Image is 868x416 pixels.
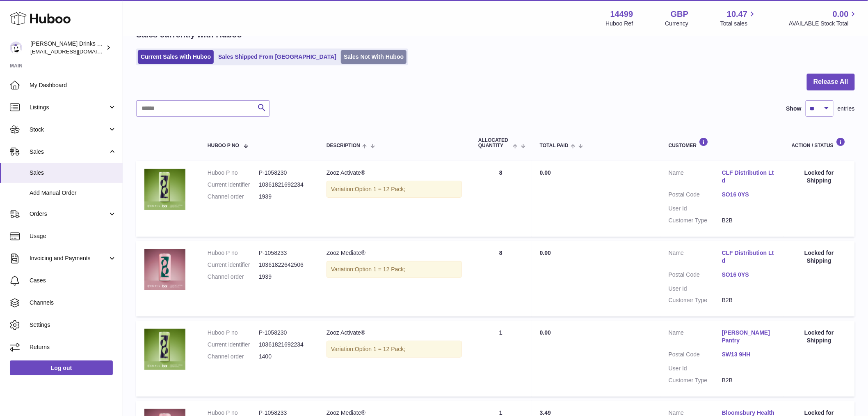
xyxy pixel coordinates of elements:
span: Invoicing and Payments [30,254,108,262]
dd: 1939 [259,273,310,281]
div: Locked for Shipping [792,169,847,185]
a: SO16 0YS [722,191,775,199]
dd: 1400 [259,353,310,361]
dt: Postal Code [669,351,722,361]
div: Huboo Ref [606,20,633,28]
div: Zooz Mediate® [327,249,462,257]
span: Total sales [720,20,757,28]
span: Sales [30,148,108,156]
img: MEDIATE_1_68be7b9d-234d-4eb2-b0ee-639b03038b08.png [144,249,185,290]
span: Returns [30,343,116,351]
img: internalAdmin-14499@internal.huboo.com [10,42,22,54]
span: 10.47 [727,9,747,20]
span: Cases [30,277,116,284]
span: entries [838,105,855,113]
dt: Current identifier [208,341,259,349]
dt: Customer Type [669,377,722,384]
span: Orders [30,210,108,218]
strong: 14499 [610,9,633,20]
a: SW13 9HH [722,351,775,358]
dt: Postal Code [669,271,722,281]
label: Show [786,105,802,113]
span: Add Manual Order [30,189,116,197]
dt: Current identifier [208,261,259,269]
span: Option 1 = 12 Pack; [355,346,405,352]
span: 0.00 [540,169,551,176]
span: Settings [30,321,116,329]
dt: Customer Type [669,296,722,304]
dd: P-1058230 [259,169,310,177]
span: Usage [30,232,116,240]
dt: Name [669,329,722,347]
span: Huboo P no [208,143,239,148]
div: Variation: [327,261,462,278]
span: 0.00 [540,329,551,336]
dd: B2B [722,377,775,384]
img: ACTIVATE_1_9d49eb03-ef52-4e5c-b688-9860ae38d943.png [144,169,185,210]
div: Customer [669,137,775,148]
a: CLF Distribution Ltd [722,249,775,265]
div: Variation: [327,181,462,198]
span: Channels [30,299,116,307]
span: 0.00 [540,250,551,256]
dd: 10361822642506 [259,261,310,269]
dt: Huboo P no [208,329,259,337]
dd: 10361821692234 [259,181,310,189]
strong: GBP [671,9,688,20]
dt: Channel order [208,353,259,361]
span: 3.49 [540,409,551,416]
a: SO16 0YS [722,271,775,279]
div: Variation: [327,341,462,358]
a: CLF Distribution Ltd [722,169,775,185]
dt: Postal Code [669,191,722,201]
div: Zooz Activate® [327,169,462,177]
a: Sales Shipped From [GEOGRAPHIC_DATA] [215,50,339,64]
dt: Channel order [208,193,259,201]
span: Option 1 = 12 Pack; [355,186,405,192]
dt: Name [669,249,722,267]
dt: Customer Type [669,217,722,224]
div: [PERSON_NAME] Drinks LTD (t/a Zooz) [30,40,104,55]
a: Sales Not With Huboo [341,50,407,64]
td: 8 [470,241,532,317]
span: My Dashboard [30,81,116,89]
dd: 1939 [259,193,310,201]
div: Zooz Activate® [327,329,462,337]
dt: Name [669,169,722,187]
dd: P-1058233 [259,249,310,257]
dd: P-1058230 [259,329,310,337]
span: Option 1 = 12 Pack; [355,266,405,273]
td: 1 [470,321,532,396]
span: [EMAIL_ADDRESS][DOMAIN_NAME] [30,48,121,55]
dd: B2B [722,217,775,224]
a: Current Sales with Huboo [138,50,214,64]
div: Locked for Shipping [792,249,847,265]
span: 0.00 [833,9,849,20]
dt: Huboo P no [208,249,259,257]
img: ACTIVATE_1_9d49eb03-ef52-4e5c-b688-9860ae38d943.png [144,329,185,370]
td: 8 [470,161,532,236]
span: AVAILABLE Stock Total [789,20,858,28]
a: Log out [10,361,113,375]
dt: Current identifier [208,181,259,189]
dd: B2B [722,296,775,304]
span: ALLOCATED Quantity [478,138,511,148]
dt: User Id [669,205,722,213]
button: Release All [807,74,855,90]
dt: Channel order [208,273,259,281]
div: Locked for Shipping [792,329,847,344]
dt: User Id [669,365,722,372]
span: Total paid [540,143,569,148]
a: [PERSON_NAME] Pantry [722,329,775,344]
a: 10.47 Total sales [720,9,757,28]
span: Stock [30,126,108,134]
div: Action / Status [792,137,847,148]
dt: User Id [669,285,722,293]
dt: Huboo P no [208,169,259,177]
span: Sales [30,169,116,177]
div: Currency [665,20,689,28]
dd: 10361821692234 [259,341,310,349]
a: 0.00 AVAILABLE Stock Total [789,9,858,28]
span: Listings [30,104,108,111]
span: Description [327,143,360,148]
